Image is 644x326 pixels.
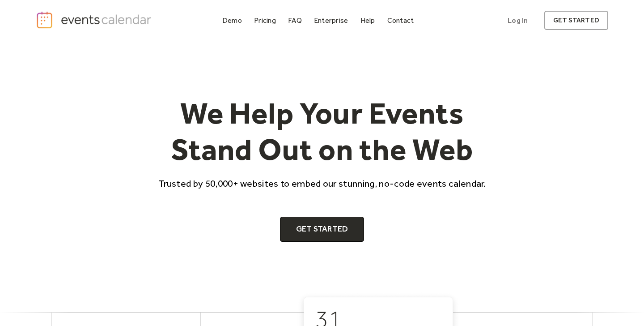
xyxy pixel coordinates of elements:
[150,177,494,190] p: Trusted by 50,000+ websites to embed our stunning, no-code events calendar.
[150,95,494,168] h1: We Help Your Events Stand Out on the Web
[357,14,379,26] a: Help
[360,18,375,23] div: Help
[387,18,414,23] div: Contact
[250,14,280,26] a: Pricing
[314,18,348,23] div: Enterprise
[310,14,352,26] a: Enterprise
[254,18,276,23] div: Pricing
[384,14,418,26] a: Contact
[499,11,537,30] a: Log In
[284,14,305,26] a: FAQ
[219,14,246,26] a: Demo
[222,18,242,23] div: Demo
[288,18,302,23] div: FAQ
[280,217,364,242] a: Get Started
[544,11,608,30] a: get started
